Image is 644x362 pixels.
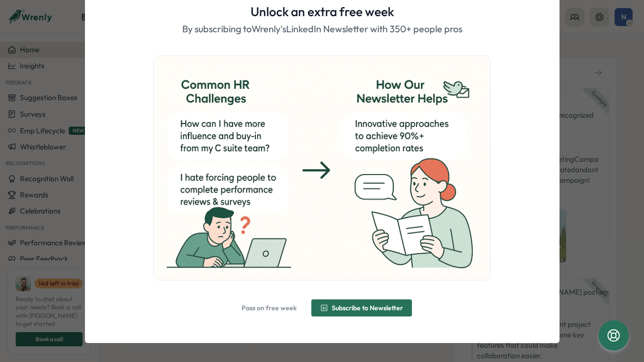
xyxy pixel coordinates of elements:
[332,305,403,311] span: Subscribe to Newsletter
[251,3,394,20] h1: Unlock an extra free week
[242,305,297,311] span: Pass on free week
[182,22,462,37] p: By subscribing to Wrenly's LinkedIn Newsletter with 350+ people pros
[233,299,306,316] button: Pass on free week
[154,56,490,280] img: ChatGPT Image
[311,299,412,316] button: Subscribe to Newsletter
